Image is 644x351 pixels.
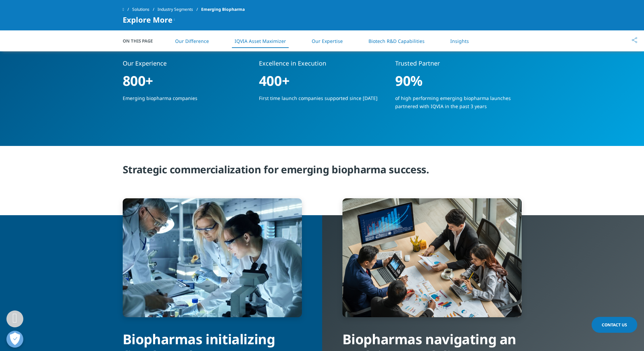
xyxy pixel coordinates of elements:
[123,59,249,72] h5: Our Experience
[368,38,425,44] a: Biotech R&D Capabilities
[259,59,385,107] div: 2 / 3
[123,37,160,44] span: On This Page
[592,317,637,333] a: Contact Us
[259,94,385,107] p: First time launch companies supported since [DATE]
[123,163,522,181] h4: Strategic commercialization for emerging biopharma success.
[602,322,627,328] span: Contact Us
[450,38,469,44] a: Insights
[395,59,521,72] h5: Trusted Partner
[132,3,158,16] a: Solutions
[123,72,249,94] h1: 800+
[175,38,209,44] a: Our Difference
[312,38,343,44] a: Our Expertise
[259,72,385,94] h1: 400+
[201,3,245,16] span: Emerging Biopharma
[123,94,249,107] p: Emerging biopharma companies
[395,59,521,116] div: 3 / 3
[259,59,385,72] h5: Excellence in Execution
[395,94,521,116] p: of high performing emerging biopharma launches partnered with IQVIA in the past 3 years
[6,331,23,348] button: Open Preferences
[158,3,201,16] a: Industry Segments
[123,59,249,107] div: 1 / 3
[235,38,286,44] a: IQVIA Asset Maximizer
[395,72,521,94] h1: 90%
[123,16,172,24] span: Explore More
